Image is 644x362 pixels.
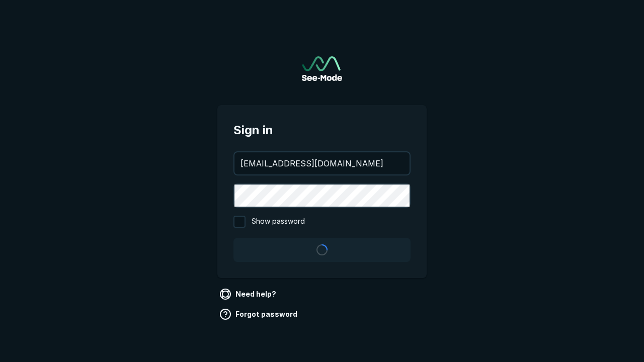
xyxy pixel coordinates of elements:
input: your@email.com [234,152,410,174]
span: Show password [252,216,305,228]
a: Go to sign in [302,56,342,81]
a: Need help? [217,286,280,302]
span: Sign in [233,121,411,139]
img: See-Mode Logo [302,56,342,81]
a: Forgot password [217,306,301,322]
